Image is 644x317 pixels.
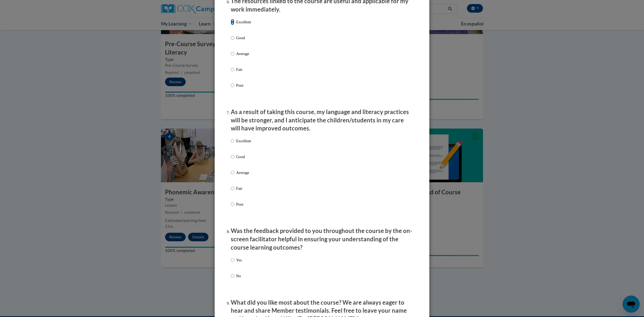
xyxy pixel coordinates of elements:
input: Good [231,35,234,41]
p: Average [236,170,251,176]
input: Good [231,154,234,160]
p: Was the feedback provided to you throughout the course by the on-screen facilitator helpful in en... [231,227,413,252]
input: Average [231,170,234,176]
p: Fair [236,185,251,191]
p: Good [236,35,251,41]
input: Poor [231,201,234,207]
p: Yes [236,257,242,263]
input: Fair [231,185,234,191]
p: Poor [236,82,251,88]
input: Fair [231,67,234,72]
input: Excellent [231,138,234,144]
p: Fair [236,67,251,72]
input: No [231,273,234,279]
input: Yes [231,257,234,263]
p: Average [236,51,251,57]
p: Poor [236,201,251,207]
input: Excellent [231,19,234,25]
p: Excellent [236,138,251,144]
p: No [236,273,242,279]
p: As a result of taking this course, my language and literacy practices will be stronger, and I ant... [231,108,413,133]
p: Good [236,154,251,160]
input: Average [231,51,234,57]
p: Excellent [236,19,251,25]
input: Poor [231,82,234,88]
